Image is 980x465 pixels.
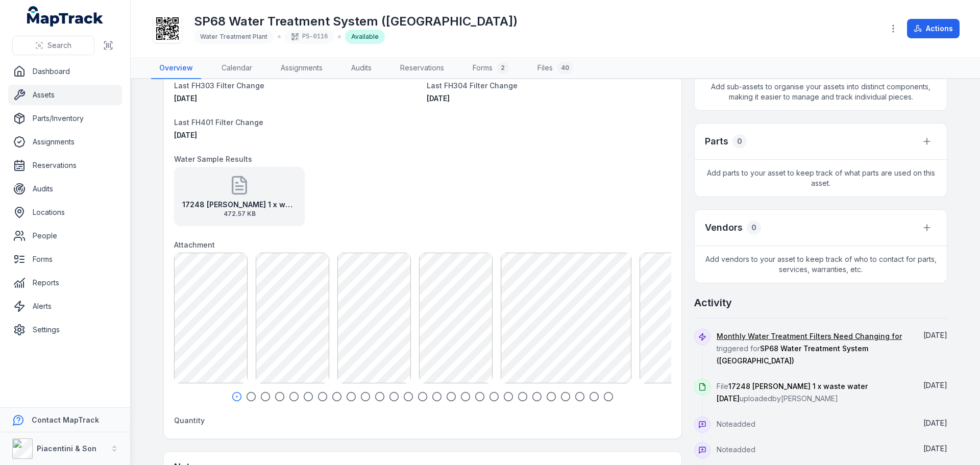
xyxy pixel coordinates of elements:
[27,6,104,27] a: MapTrack
[732,134,747,149] div: 0
[8,61,122,82] a: Dashboard
[8,202,122,223] a: Locations
[174,155,252,163] span: Water Sample Results
[923,419,947,427] time: 24/09/2025, 6:22:04 am
[923,331,947,339] span: [DATE]
[923,419,947,427] span: [DATE]
[694,296,732,310] h2: Activity
[151,58,201,79] a: Overview
[427,94,450,103] span: [DATE]
[182,210,297,218] span: 472.57 KB
[285,30,334,44] div: PS-0116
[8,85,122,105] a: Assets
[213,58,260,79] a: Calendar
[717,332,902,365] span: triggered for
[174,118,263,127] span: Last FH401 Filter Change
[8,249,122,270] a: Forms
[174,240,215,249] span: Attachment
[717,445,755,454] span: Note added
[529,58,581,79] a: Files40
[273,58,331,79] a: Assignments
[717,382,868,403] span: 17248 [PERSON_NAME] 1 x waste water [DATE]
[923,331,947,339] time: 30/09/2025, 7:07:11 am
[923,381,947,389] span: [DATE]
[695,246,947,283] span: Add vendors to your asset to keep track of who to contact for parts, services, warranties, etc.
[717,331,902,341] a: Monthly Water Treatment Filters Need Changing for
[174,94,197,103] span: [DATE]
[8,179,122,199] a: Audits
[557,62,573,74] div: 40
[174,94,197,103] time: 04/07/2025, 12:00:00 am
[12,36,94,55] button: Search
[8,320,122,340] a: Settings
[907,19,960,38] button: Actions
[695,74,947,110] span: Add sub-assets to organise your assets into distinct components, making it easier to manage and t...
[32,415,99,424] strong: Contact MapTrack
[8,296,122,316] a: Alerts
[497,62,509,74] div: 2
[464,58,517,79] a: Forms2
[923,444,947,453] span: [DATE]
[392,58,452,79] a: Reservations
[923,444,947,453] time: 09/09/2025, 5:32:39 pm
[695,160,947,197] span: Add parts to your asset to keep track of what parts are used on this asset.
[174,416,205,425] span: Quantity
[200,33,267,40] span: Water Treatment Plant
[427,81,518,90] span: Last FH304 Filter Change
[37,444,96,453] strong: Piacentini & Son
[8,132,122,152] a: Assignments
[427,94,450,103] time: 30/07/2025, 12:00:00 am
[8,273,122,293] a: Reports
[343,58,380,79] a: Audits
[923,381,947,389] time: 30/09/2025, 7:07:10 am
[345,30,385,44] div: Available
[174,81,264,90] span: Last FH303 Filter Change
[174,131,197,139] span: [DATE]
[717,344,868,365] span: SP68 Water Treatment System ([GEOGRAPHIC_DATA])
[717,420,755,428] span: Note added
[705,221,743,235] h3: Vendors
[717,382,868,403] span: File uploaded by [PERSON_NAME]
[174,131,197,139] time: 29/08/2025, 12:00:00 am
[8,155,122,176] a: Reservations
[47,40,71,51] span: Search
[8,108,122,129] a: Parts/Inventory
[182,200,297,210] strong: 17248 [PERSON_NAME] 1 x waste water [DATE]
[747,221,761,235] div: 0
[8,226,122,246] a: People
[194,13,518,30] h1: SP68 Water Treatment System ([GEOGRAPHIC_DATA])
[705,134,728,149] h3: Parts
